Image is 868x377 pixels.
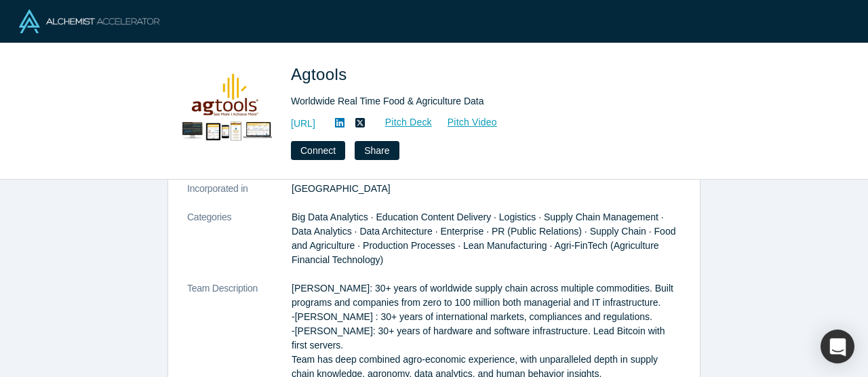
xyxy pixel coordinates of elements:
span: Agtools [291,65,352,83]
img: Alchemist Logo [19,9,159,33]
a: Pitch Video [433,115,498,130]
a: Pitch Deck [370,115,433,130]
div: Worldwide Real Time Food & Agriculture Data [291,94,671,108]
a: [URL] [291,117,315,131]
dd: [GEOGRAPHIC_DATA] [292,182,681,196]
dt: Categories [187,210,292,281]
button: Connect [291,141,345,160]
span: Big Data Analytics · Education Content Delivery · Logistics · Supply Chain Management · Data Anal... [292,212,675,265]
img: Agtools's Logo [177,62,272,157]
dt: Incorporated in [187,182,292,210]
button: Share [355,141,399,160]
